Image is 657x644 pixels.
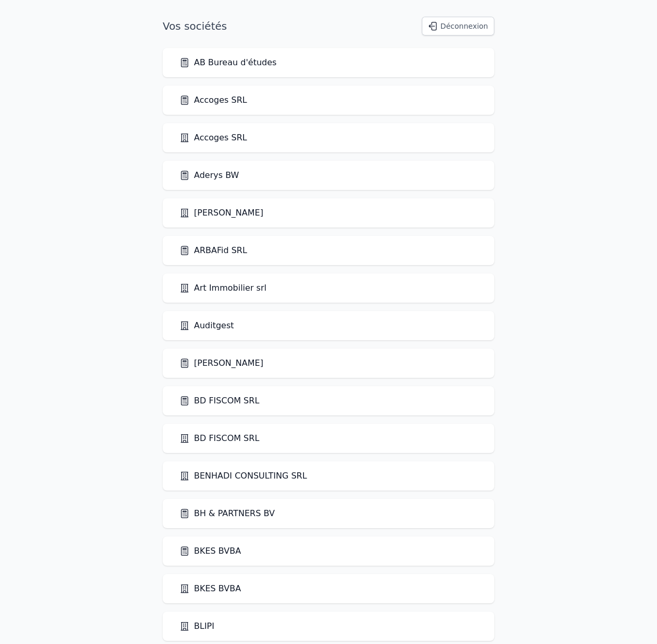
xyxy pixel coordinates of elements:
[179,169,239,182] a: Aderys BW
[179,582,241,595] a: BKES BVBA
[179,432,259,445] a: BD FISCOM SRL
[179,470,307,482] a: BENHADI CONSULTING SRL
[179,132,247,144] a: Accoges SRL
[422,17,494,35] button: Déconnexion
[179,545,241,557] a: BKES BVBA
[179,319,234,332] a: Auditgest
[179,56,276,69] a: AB Bureau d'études
[163,19,227,33] h1: Vos sociétés
[179,282,266,294] a: Art Immobilier srl
[179,244,247,257] a: ARBAFid SRL
[179,507,275,520] a: BH & PARTNERS BV
[179,357,263,369] a: [PERSON_NAME]
[179,395,259,407] a: BD FISCOM SRL
[179,207,263,219] a: [PERSON_NAME]
[179,620,214,633] a: BLIPI
[179,94,247,106] a: Accoges SRL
